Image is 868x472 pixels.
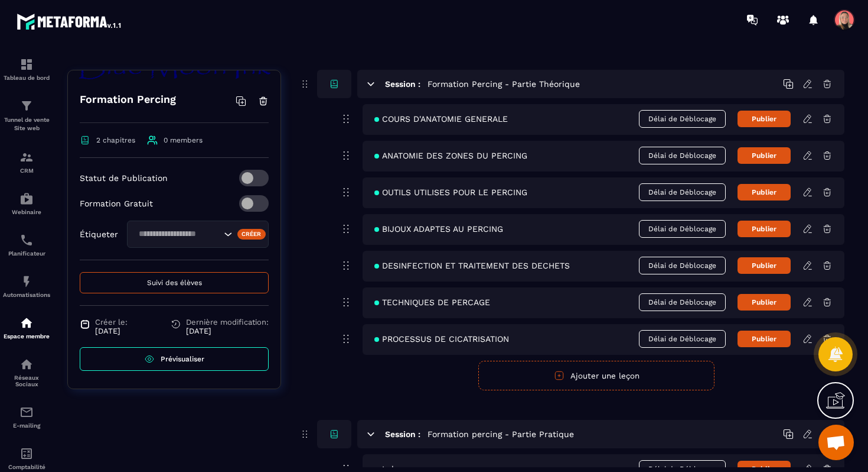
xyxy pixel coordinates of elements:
[3,422,50,429] p: E-mailing
[738,257,791,274] button: Publier
[186,318,269,326] span: Dernière modification:
[374,151,527,160] span: ANATOMIE DES ZONES DU PERCING
[3,333,50,340] p: Espace membre
[164,136,203,144] span: 0 members
[17,11,123,32] img: logo
[639,110,726,128] span: Délai de Déblocage
[19,192,34,206] img: automations
[96,136,135,144] span: 2 chapitres
[147,279,202,287] span: Suivi des élèves
[3,266,50,307] a: automationsautomationsAutomatisations
[3,374,50,387] p: Réseaux Sociaux
[19,357,34,371] img: social-network
[3,75,50,81] p: Tableau de bord
[95,326,128,335] p: [DATE]
[19,405,34,419] img: email
[374,187,527,197] span: OUTILS UTILISES POUR LE PERCING
[19,447,34,461] img: accountant
[478,361,714,390] button: Ajouter une leçon
[186,326,269,335] p: [DATE]
[3,348,50,396] a: social-networksocial-networkRéseaux Sociaux
[818,425,854,460] div: Ouvrir le chat
[385,429,420,439] h6: Session :
[19,57,34,72] img: formation
[428,78,580,90] h5: Formation Percing - Partie Théorique
[19,233,34,247] img: scheduler
[3,250,50,257] p: Planificateur
[3,396,50,438] a: emailemailE-mailing
[374,298,490,307] span: TECHNIQUES DE PERCAGE
[127,221,269,248] div: Search for option
[639,330,726,348] span: Délai de Déblocage
[80,199,153,208] p: Formation Gratuit
[374,261,570,270] span: DESINFECTION ET TRAITEMENT DES DECHETS
[80,272,269,293] button: Suivi des élèves
[80,173,168,183] p: Statut de Publication
[80,91,176,108] h4: Formation Percing
[19,316,34,330] img: automations
[385,79,420,89] h6: Session :
[738,331,791,347] button: Publier
[3,292,50,298] p: Automatisations
[135,228,221,241] input: Search for option
[3,183,50,224] a: automationsautomationsWebinaire
[374,224,503,234] span: BIJOUX ADAPTES AU PERCING
[3,116,50,132] p: Tunnel de vente Site web
[3,307,50,348] a: automationsautomationsEspace membre
[3,464,50,470] p: Comptabilité
[639,147,726,164] span: Délai de Déblocage
[95,318,128,326] span: Créer le:
[3,141,50,183] a: formationformationCRM
[3,49,50,90] a: formationformationTableau de bord
[639,220,726,238] span: Délai de Déblocage
[161,355,204,363] span: Prévisualiser
[374,114,508,124] span: COURS D'ANATOMIE GENERALE
[639,293,726,311] span: Délai de Déblocage
[738,111,791,127] button: Publier
[19,99,34,113] img: formation
[19,150,34,164] img: formation
[738,184,791,201] button: Publier
[3,224,50,266] a: schedulerschedulerPlanificateur
[374,334,509,344] span: PROCESSUS DE CICATRISATION
[639,257,726,274] span: Délai de Déblocage
[738,147,791,164] button: Publier
[237,229,266,240] div: Créer
[80,229,118,239] p: Étiqueter
[428,428,574,440] h5: Formation percing - Partie Pratique
[738,294,791,311] button: Publier
[639,183,726,201] span: Délai de Déblocage
[738,221,791,237] button: Publier
[3,209,50,215] p: Webinaire
[3,90,50,141] a: formationformationTunnel de vente Site web
[80,347,269,371] a: Prévisualiser
[3,167,50,174] p: CRM
[19,274,34,289] img: automations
